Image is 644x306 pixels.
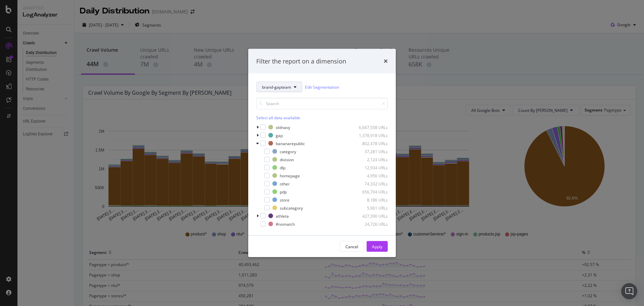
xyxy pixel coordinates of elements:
[280,148,296,154] div: category
[355,181,388,186] div: 74,332 URLs
[355,148,388,154] div: 37,281 URLs
[280,165,285,170] div: dlp
[256,115,388,121] div: Select all data available
[280,197,289,203] div: store
[355,157,388,162] div: 2,124 URLs
[280,173,300,178] div: homepage
[384,57,388,65] div: times
[355,189,388,194] div: 656,704 URLs
[355,140,388,146] div: 802,478 URLs
[276,124,290,130] div: oldnavy
[280,181,290,186] div: other
[305,83,339,90] a: Edit Segmentation
[276,132,283,138] div: gap
[355,205,388,211] div: 5,961 URLs
[345,244,358,249] div: Cancel
[262,84,291,90] span: brand-gapteam
[340,241,364,252] button: Cancel
[256,82,302,92] button: brand-gapteam
[355,197,388,203] div: 8,186 URLs
[256,57,346,65] div: Filter the report on a dimension
[355,213,388,219] div: 427,390 URLs
[280,157,294,162] div: division
[280,189,287,194] div: pdp
[355,132,388,138] div: 1,378,918 URLs
[276,221,295,227] div: #nomatch
[355,124,388,130] div: 6,667,558 URLs
[621,283,637,299] div: Open Intercom Messenger
[256,98,388,110] input: Search
[276,140,305,146] div: bananarepublic
[248,49,396,257] div: modal
[355,221,388,227] div: 24,726 URLs
[367,241,388,252] button: Apply
[355,173,388,178] div: 4,956 URLs
[280,205,303,211] div: subcategory
[355,165,388,170] div: 12,934 URLs
[276,213,289,219] div: athleta
[372,244,382,249] div: Apply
